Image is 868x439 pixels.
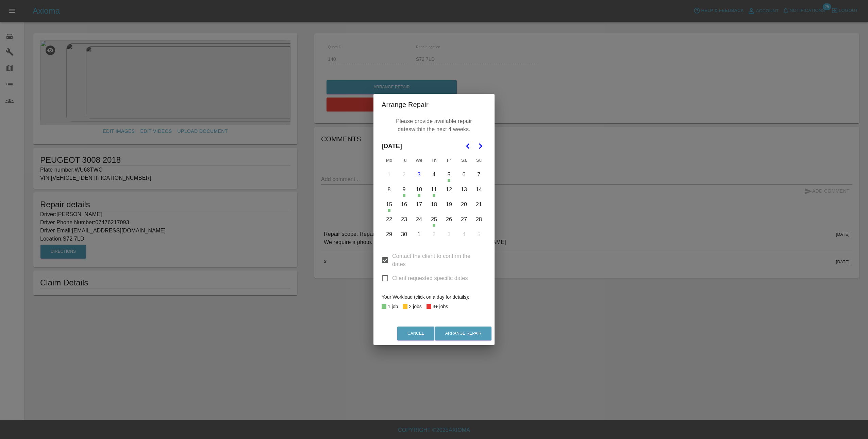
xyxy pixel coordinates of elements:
[472,168,486,182] button: Sunday, September 7th, 2025
[412,168,426,182] button: Today, Wednesday, September 3rd, 2025
[382,197,396,212] button: Monday, September 15th, 2025
[382,182,396,197] button: Monday, September 8th, 2025
[412,182,426,197] button: Wednesday, September 10th, 2025
[392,274,468,282] span: Client requested specific dates
[382,168,396,182] button: Monday, September 1st, 2025
[441,154,456,167] th: Friday
[385,116,483,135] p: Please provide available repair dates within the next 4 weeks.
[397,182,411,197] button: Tuesday, September 9th, 2025
[388,302,398,311] div: 1 job
[474,140,486,152] button: Go to the Next Month
[409,302,421,311] div: 2 jobs
[442,168,456,182] button: Friday, September 5th, 2025
[397,154,412,167] th: Tuesday
[397,327,434,340] button: Cancel
[427,197,441,212] button: Thursday, September 18th, 2025
[427,227,441,242] button: Thursday, October 2nd, 2025
[442,197,456,212] button: Friday, September 19th, 2025
[382,154,397,167] th: Monday
[427,154,441,167] th: Thursday
[412,227,426,242] button: Wednesday, October 1st, 2025
[412,197,426,212] button: Wednesday, September 17th, 2025
[397,197,411,212] button: Tuesday, September 16th, 2025
[472,212,486,227] button: Sunday, September 28th, 2025
[462,140,474,152] button: Go to the Previous Month
[373,94,495,116] h2: Arrange Repair
[433,302,448,311] div: 3+ jobs
[472,182,486,197] button: Sunday, September 14th, 2025
[382,154,486,242] table: September 2025
[397,227,411,242] button: Tuesday, September 30th, 2025
[442,182,456,197] button: Friday, September 12th, 2025
[382,227,396,242] button: Monday, September 29th, 2025
[427,168,441,182] button: Thursday, September 4th, 2025
[457,182,471,197] button: Saturday, September 13th, 2025
[472,197,486,212] button: Sunday, September 21st, 2025
[397,168,411,182] button: Tuesday, September 2nd, 2025
[397,212,411,227] button: Tuesday, September 23rd, 2025
[457,168,471,182] button: Saturday, September 6th, 2025
[456,154,471,167] th: Saturday
[382,212,396,227] button: Monday, September 22nd, 2025
[427,182,441,197] button: Thursday, September 11th, 2025
[412,154,427,167] th: Wednesday
[412,212,426,227] button: Wednesday, September 24th, 2025
[392,252,481,268] span: Contact the client to confirm the dates
[442,212,456,227] button: Friday, September 26th, 2025
[382,293,486,301] div: Your Workload (click on a day for details):
[471,154,486,167] th: Sunday
[435,327,491,340] button: Arrange Repair
[427,212,441,227] button: Thursday, September 25th, 2025
[457,227,471,242] button: Saturday, October 4th, 2025
[457,197,471,212] button: Saturday, September 20th, 2025
[382,139,402,154] span: [DATE]
[472,227,486,242] button: Sunday, October 5th, 2025
[457,212,471,227] button: Saturday, September 27th, 2025
[442,227,456,242] button: Friday, October 3rd, 2025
